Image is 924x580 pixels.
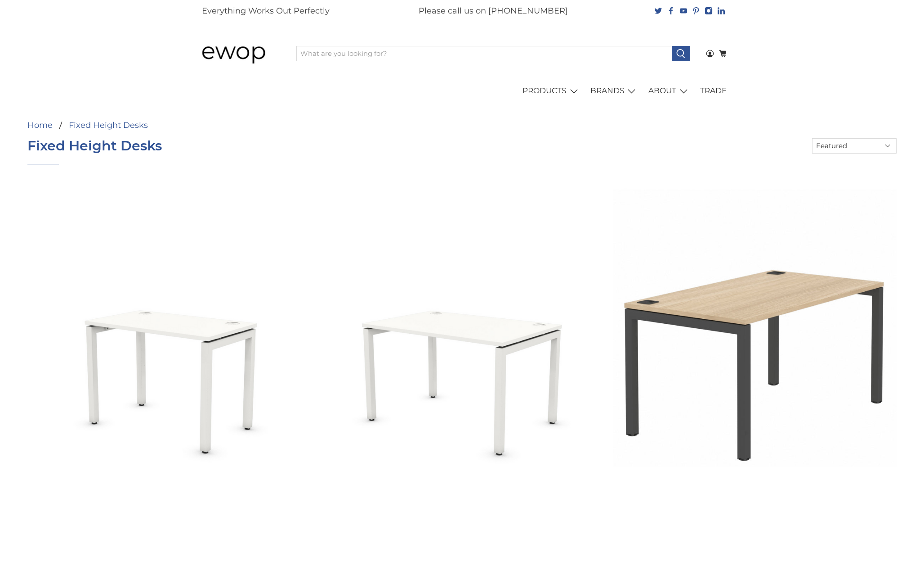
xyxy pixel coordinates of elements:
a: Fixed Height Desks [69,121,148,129]
p: Please call us on [PHONE_NUMBER] [419,5,568,17]
a: ABOUT [643,78,695,104]
a: PRODUCTS [518,78,585,104]
a: TRADE [695,78,732,104]
input: What are you looking for? [296,46,672,61]
img: 1200mm Small White Office Computer Desk [320,182,604,467]
h1: Fixed Height Desks [27,138,162,154]
p: Everything Works Out Perfectly [202,5,330,17]
img: White 1000mm Rectangular Small Desk Office Desk Computer Desk Study Work Desk [27,182,311,467]
img: Elite Office Matrix Desk 1200mm Chester Oak with Chester Oak Edge [613,182,897,467]
nav: main navigation [192,78,732,104]
a: BRANDS [585,78,643,104]
nav: breadcrumbs [27,121,370,129]
a: Home [27,121,53,129]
